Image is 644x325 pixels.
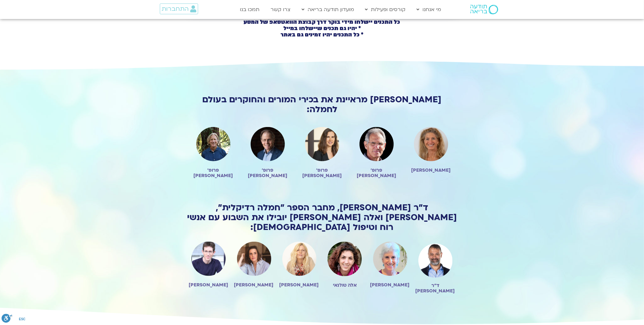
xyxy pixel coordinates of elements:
[414,3,445,16] a: מי אנחנו
[186,203,458,232] h2: ד״ר [PERSON_NAME], מחבר הספר ״חמלה רדיקלית״, [PERSON_NAME] ואלה [PERSON_NAME] יובילו את השבוע עם ...
[416,283,455,294] h2: ד״ר [PERSON_NAME]
[244,18,400,26] b: כל התכנים יישלחו מידי בוקר דרך קבוצת הוואטסאפ של המסע
[301,168,343,178] h2: פרופ׳ [PERSON_NAME]
[247,168,289,178] h2: פרופ׳ [PERSON_NAME]
[298,3,357,16] a: מועדון תודעה בריאה
[189,282,228,288] h2: [PERSON_NAME]
[470,5,498,14] img: תודעה בריאה
[281,25,364,38] b: * יהיו גם תכנים שיישלחו במייל * כל התכנים יהיו זמינים גם באתר
[234,282,273,288] h2: [PERSON_NAME]
[356,168,397,178] h2: פרופ׳ [PERSON_NAME]
[371,282,410,288] h2: [PERSON_NAME]
[325,283,364,288] h2: אלה טולנאי
[280,282,319,288] h2: [PERSON_NAME]
[362,3,409,16] a: קורסים ופעילות
[162,5,189,12] span: התחברות
[237,3,263,16] a: תמכו בנו
[186,95,458,114] h2: [PERSON_NAME] מראיינת את בכירי המורים והחוקרים בעולם לחמלה:
[410,168,452,173] h2: [PERSON_NAME]
[160,3,198,14] a: התחברות
[267,3,294,16] a: צרו קשר
[192,168,234,178] h2: פרופ׳ [PERSON_NAME]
